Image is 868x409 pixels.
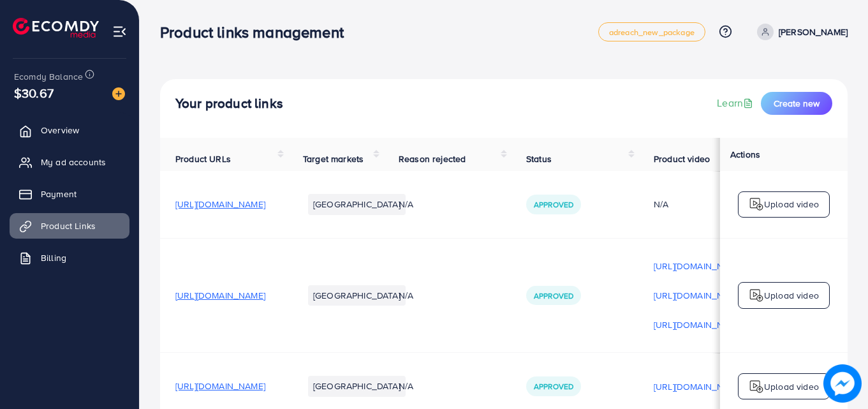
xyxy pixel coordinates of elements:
[112,24,127,39] img: menu
[534,290,573,301] span: Approved
[598,22,705,41] a: adreach_new_package
[10,245,129,271] a: Billing
[175,152,231,165] span: Product URLs
[112,87,125,100] img: image
[10,117,129,143] a: Overview
[10,213,129,239] a: Product Links
[175,289,265,302] span: [URL][DOMAIN_NAME]
[730,148,760,161] span: Actions
[534,381,573,392] span: Approved
[399,380,413,392] span: N/A
[308,376,406,396] li: [GEOGRAPHIC_DATA]
[41,124,79,137] span: Overview
[14,70,83,83] span: Ecomdy Balance
[399,152,466,165] span: Reason rejected
[534,199,573,210] span: Approved
[303,152,364,165] span: Target markets
[10,181,129,207] a: Payment
[761,92,832,115] button: Create new
[774,97,820,110] span: Create new
[654,152,710,165] span: Product video
[526,152,552,165] span: Status
[175,96,283,112] h4: Your product links
[654,379,744,394] p: [URL][DOMAIN_NAME]
[308,194,406,214] li: [GEOGRAPHIC_DATA]
[14,84,54,102] span: $30.67
[654,198,744,211] div: N/A
[399,198,413,211] span: N/A
[764,288,819,303] p: Upload video
[654,288,744,303] p: [URL][DOMAIN_NAME]
[749,379,764,394] img: logo
[175,198,265,211] span: [URL][DOMAIN_NAME]
[749,197,764,212] img: logo
[41,188,77,200] span: Payment
[654,317,744,332] p: [URL][DOMAIN_NAME]
[10,149,129,175] a: My ad accounts
[13,18,99,38] img: logo
[399,289,413,302] span: N/A
[41,156,106,168] span: My ad accounts
[654,258,744,274] p: [URL][DOMAIN_NAME]
[764,197,819,212] p: Upload video
[749,288,764,303] img: logo
[779,24,848,40] p: [PERSON_NAME]
[764,379,819,394] p: Upload video
[717,96,756,110] a: Learn
[609,28,695,36] span: adreach_new_package
[160,23,354,41] h3: Product links management
[41,251,66,264] span: Billing
[823,364,862,403] img: image
[752,24,848,40] a: [PERSON_NAME]
[308,285,406,306] li: [GEOGRAPHIC_DATA]
[41,219,96,232] span: Product Links
[175,380,265,392] span: [URL][DOMAIN_NAME]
